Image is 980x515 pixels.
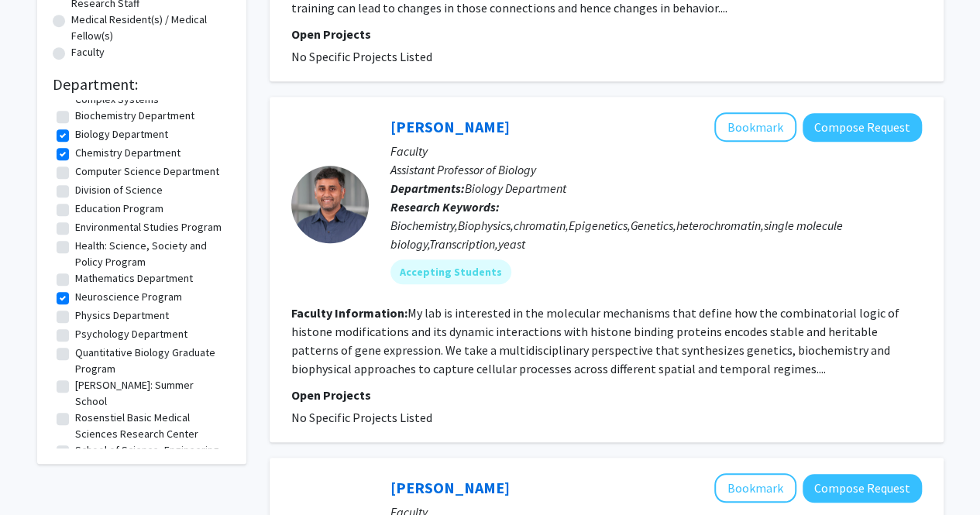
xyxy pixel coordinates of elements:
[75,326,187,342] label: Psychology Department
[75,289,182,305] label: Neuroscience Program
[75,145,181,161] label: Chemistry Department
[390,478,510,497] a: [PERSON_NAME]
[75,442,227,475] label: School of Science, Engineering, and Technology
[291,25,922,43] p: Open Projects
[291,305,407,321] b: Faculty Information:
[75,219,222,235] label: Environmental Studies Program
[390,160,922,179] p: Assistant Professor of Biology
[71,44,105,60] label: Faculty
[75,377,227,410] label: [PERSON_NAME]: Summer School
[803,113,922,142] button: Compose Request to Kaushik Ragunathan
[390,117,510,136] a: [PERSON_NAME]
[390,199,500,215] b: Research Keywords:
[75,270,193,287] label: Mathematics Department
[291,305,899,376] fg-read-more: My lab is interested in the molecular mechanisms that define how the combinatorial logic of histo...
[75,126,168,142] label: Biology Department
[75,345,227,377] label: Quantitative Biology Graduate Program
[75,307,169,324] label: Physics Department
[714,473,796,503] button: Add Stephen Van Hooser to Bookmarks
[390,142,922,160] p: Faculty
[390,216,922,253] div: Biochemistry,Biophysics,chromatin,Epigenetics,Genetics,heterochromatin,single molecule biology,Tr...
[291,49,432,64] span: No Specific Projects Listed
[75,108,194,124] label: Biochemistry Department
[53,75,231,94] h2: Department:
[75,182,163,198] label: Division of Science
[291,410,432,425] span: No Specific Projects Listed
[75,238,227,270] label: Health: Science, Society and Policy Program
[12,445,66,503] iframe: Chat
[75,201,163,217] label: Education Program
[390,259,511,284] mat-chip: Accepting Students
[714,112,796,142] button: Add Kaushik Ragunathan to Bookmarks
[75,410,227,442] label: Rosenstiel Basic Medical Sciences Research Center
[390,180,465,196] b: Departments:
[71,12,231,44] label: Medical Resident(s) / Medical Fellow(s)
[803,474,922,503] button: Compose Request to Stephen Van Hooser
[75,163,219,180] label: Computer Science Department
[465,180,566,196] span: Biology Department
[291,386,922,404] p: Open Projects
